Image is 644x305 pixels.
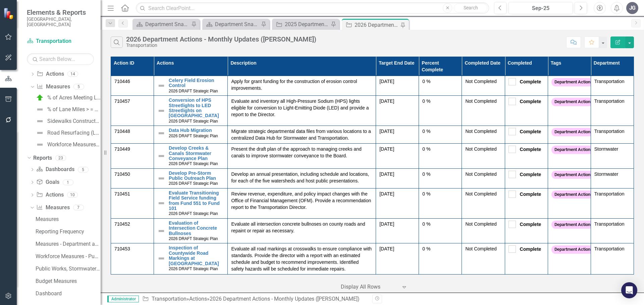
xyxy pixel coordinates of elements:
td: Double-Click to Edit [591,188,634,218]
p: Present the draft plan of the approach to managing creeks and canals to improve stormwater convey... [231,146,372,159]
td: Double-Click to Edit [505,96,548,126]
div: 7 [73,205,84,211]
div: 710449 [114,146,150,152]
div: 0 % [422,190,458,197]
p: Evaluate and inventory all High-Pressure Sodium (HPS) lights eligible for conversion to Light-Emi... [231,98,372,118]
span: Administrator [107,296,139,302]
td: Double-Click to Edit [376,96,419,126]
a: Celery Field Erosion Control [169,78,224,88]
td: Double-Click to Edit [505,243,548,275]
td: Double-Click to Edit [228,126,376,144]
span: [DATE] [379,246,394,251]
img: On Target [36,94,44,102]
td: Double-Click to Edit [548,218,591,243]
a: Workforce Measures - Public Works [34,251,101,262]
div: 710453 [114,245,150,252]
span: Transportation [594,79,625,84]
td: Double-Click to Edit [591,144,634,169]
span: Transportation [594,246,625,251]
div: 23 [55,155,66,161]
td: Double-Click to Edit [228,188,376,218]
img: Not Defined [157,129,165,137]
div: 710446 [114,78,150,85]
img: Not Defined [157,227,165,235]
a: Road Resurfacing (Lane Miles) [34,128,101,138]
td: Double-Click to Edit [548,275,591,300]
input: Search Below... [27,53,94,65]
td: Double-Click to Edit [505,188,548,218]
td: Double-Click to Edit [505,168,548,188]
div: 5 [73,84,84,89]
div: 710452 [114,221,150,227]
div: » » [142,295,367,303]
a: Reporting Frequency [34,226,101,237]
a: Measures [34,214,101,225]
div: Transportation [126,43,316,48]
td: Double-Click to Edit Right Click for Context Menu [154,168,228,188]
td: Double-Click to Edit [462,218,505,243]
td: Double-Click to Edit [228,76,376,96]
td: Double-Click to Edit [376,168,419,188]
a: Department Snapshot [204,20,259,28]
a: Conversion of HPS Streetlights to LED Streetlights on [GEOGRAPHIC_DATA] [169,98,224,119]
div: Department Snapshot [145,20,190,28]
td: Double-Click to Edit [228,218,376,243]
td: Double-Click to Edit [505,76,548,96]
span: Department Actions [551,146,596,154]
td: Double-Click to Edit [419,76,462,96]
a: Transportation [27,37,94,45]
div: Department Snapshot [215,20,259,28]
span: Transportation [594,191,625,197]
span: 2026 DRAFT Strategic Plan [169,236,218,241]
div: 0 % [422,78,458,85]
td: Double-Click to Edit [419,96,462,126]
p: Evaluate all intersection concrete bullnoses on county roads and repaint or repair as necessary. [231,221,372,234]
td: Double-Click to Edit [591,243,634,275]
input: Search ClearPoint... [136,2,489,14]
span: Search [464,5,478,10]
td: Double-Click to Edit [505,144,548,169]
td: Double-Click to Edit [505,126,548,144]
img: Not Defined [36,141,44,149]
span: Department Actions [551,221,596,229]
td: Double-Click to Edit [376,188,419,218]
td: Double-Click to Edit Right Click for Context Menu [154,144,228,169]
a: Measures [36,204,69,212]
span: Department Actions [551,245,596,254]
div: 0 % [422,98,458,104]
a: Evaluate Transitioning Field Service funding from Fund 551 to Fund 101 [169,190,224,211]
a: Public Works, Stormwater Measures [34,263,101,274]
div: 0 % [422,221,458,227]
div: 710457 [114,98,150,104]
div: 0 % [422,146,458,152]
a: Dashboards [36,166,74,173]
a: Reports [33,154,52,162]
div: Not Completed [465,221,501,227]
span: 2026 DRAFT Strategic Plan [169,134,218,138]
img: Not Defined [36,129,44,137]
span: [DATE] [379,79,394,84]
td: Double-Click to Edit [228,96,376,126]
td: Double-Click to Edit [548,126,591,144]
td: Double-Click to Edit [462,168,505,188]
div: Not Completed [465,190,501,197]
td: Double-Click to Edit [591,76,634,96]
div: 5 [78,167,89,172]
img: Not Defined [157,107,165,115]
td: Double-Click to Edit [376,275,419,300]
div: Dashboard [36,291,101,297]
td: Double-Click to Edit Right Click for Context Menu [154,243,228,275]
button: JG [626,2,638,14]
td: Double-Click to Edit Right Click for Context Menu [154,275,228,300]
a: Measures [37,83,70,91]
a: % of Acres Meeting Level of Service Standard [34,92,101,103]
a: Actions [36,191,63,199]
img: Not Defined [157,152,165,160]
a: Develop Pre-Storm Public Outreach Plan [169,171,224,181]
td: Double-Click to Edit [548,76,591,96]
td: Double-Click to Edit [419,188,462,218]
div: Public Works, Stormwater Measures [36,266,101,272]
td: Double-Click to Edit [462,144,505,169]
td: Double-Click to Edit [462,188,505,218]
div: Not Completed [465,98,501,104]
